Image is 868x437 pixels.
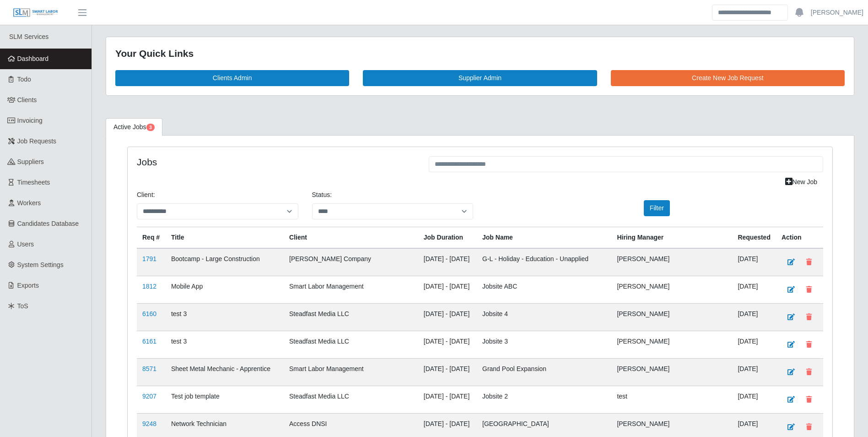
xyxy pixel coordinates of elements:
[644,200,670,216] button: Filter
[166,386,284,413] td: Test job template
[418,276,477,303] td: [DATE] - [DATE]
[776,227,823,248] th: Action
[13,8,59,18] img: SLM Logo
[611,70,845,86] a: Create New Job Request
[17,158,44,165] span: Suppliers
[166,227,284,248] th: Title
[166,276,284,303] td: Mobile App
[732,358,776,386] td: [DATE]
[17,282,39,289] span: Exports
[611,386,732,413] td: test
[284,386,418,413] td: Steadfast Media LLC
[732,276,776,303] td: [DATE]
[17,220,79,227] span: Candidates Database
[17,240,34,248] span: Users
[17,137,57,145] span: Job Requests
[166,331,284,358] td: test 3
[477,358,611,386] td: Grand Pool Expansion
[142,338,156,345] a: 6161
[115,46,845,61] div: Your Quick Links
[312,190,332,200] label: Status:
[477,248,611,276] td: G-L - Holiday - Education - Unapplied
[17,261,64,268] span: System Settings
[418,303,477,331] td: [DATE] - [DATE]
[284,331,418,358] td: Steadfast Media LLC
[611,227,732,248] th: Hiring Manager
[17,117,43,124] span: Invoicing
[477,303,611,331] td: Jobsite 4
[166,358,284,386] td: Sheet Metal Mechanic - Apprentice
[611,303,732,331] td: [PERSON_NAME]
[142,393,156,400] a: 9207
[142,255,156,262] a: 1791
[418,386,477,413] td: [DATE] - [DATE]
[17,55,49,62] span: Dashboard
[166,303,284,331] td: test 3
[17,199,41,207] span: Workers
[732,303,776,331] td: [DATE]
[363,70,597,86] a: Supplier Admin
[732,386,776,413] td: [DATE]
[611,276,732,303] td: [PERSON_NAME]
[166,248,284,276] td: Bootcamp - Large Construction
[418,358,477,386] td: [DATE] - [DATE]
[137,156,415,168] h4: Jobs
[137,190,155,200] label: Client:
[477,386,611,413] td: Jobsite 2
[611,331,732,358] td: [PERSON_NAME]
[477,227,611,248] th: Job Name
[284,358,418,386] td: Smart Labor Management
[146,124,155,131] span: Pending Jobs
[142,365,156,372] a: 8571
[477,331,611,358] td: Jobsite 3
[811,8,863,17] a: [PERSON_NAME]
[284,227,418,248] th: Client
[418,227,477,248] th: Job Duration
[106,118,162,136] a: Active Jobs
[732,227,776,248] th: Requested
[477,276,611,303] td: Jobsite ABC
[712,5,788,21] input: Search
[732,248,776,276] td: [DATE]
[17,179,50,186] span: Timesheets
[115,70,349,86] a: Clients Admin
[9,33,49,40] span: SLM Services
[732,331,776,358] td: [DATE]
[137,227,166,248] th: Req #
[142,310,156,317] a: 6160
[611,248,732,276] td: [PERSON_NAME]
[17,96,37,104] span: Clients
[17,76,31,83] span: Todo
[418,331,477,358] td: [DATE] - [DATE]
[284,248,418,276] td: [PERSON_NAME] Company
[17,302,28,310] span: ToS
[779,174,823,190] a: New Job
[284,303,418,331] td: Steadfast Media LLC
[284,276,418,303] td: Smart Labor Management
[142,283,156,290] a: 1812
[611,358,732,386] td: [PERSON_NAME]
[142,420,156,427] a: 9248
[418,248,477,276] td: [DATE] - [DATE]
